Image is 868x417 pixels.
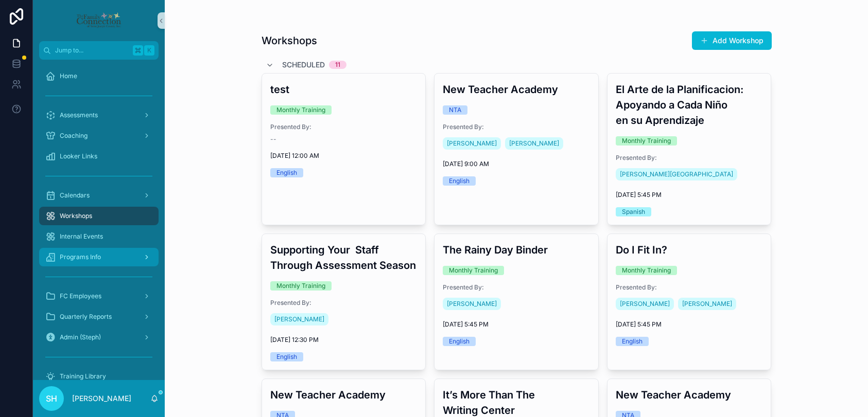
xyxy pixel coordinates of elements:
[39,126,159,145] a: Coaching
[276,168,297,177] div: English
[434,73,599,225] a: New Teacher AcademyNTAPresented By:[PERSON_NAME][PERSON_NAME][DATE] 9:00 AMEnglish
[270,299,418,307] span: Presented By:
[616,168,737,180] a: [PERSON_NAME][GEOGRAPHIC_DATA]
[616,387,763,403] h3: New Teacher Academy
[262,33,317,48] h1: Workshops
[616,242,763,258] h3: Do I Fit In?
[60,72,77,80] span: Home
[282,60,325,70] span: Scheduled
[39,207,159,225] a: Workshops
[270,242,418,273] h3: Supporting Your Staff Through Assessment Season
[616,320,763,329] span: [DATE] 5:45 PM
[270,152,418,160] span: [DATE] 12:00 AM
[443,160,590,168] span: [DATE] 9:00 AM
[39,186,159,205] a: Calendars
[449,105,461,115] div: NTA
[443,283,590,292] span: Presented By:
[335,61,340,69] div: 11
[39,227,159,246] a: Internal Events
[622,207,645,216] div: Spanish
[60,333,101,341] span: Admin (Steph)
[449,266,498,275] div: Monthly Training
[33,60,165,380] div: scrollable content
[270,336,418,344] span: [DATE] 12:30 PM
[60,232,103,241] span: Internal Events
[678,298,736,310] a: [PERSON_NAME]
[262,73,426,225] a: testMonthly TrainingPresented By:--[DATE] 12:00 AMEnglish
[276,105,325,115] div: Monthly Training
[620,170,733,178] span: [PERSON_NAME][GEOGRAPHIC_DATA]
[682,300,732,308] span: [PERSON_NAME]
[60,111,98,119] span: Assessments
[39,287,159,305] a: FC Employees
[262,233,426,370] a: Supporting Your Staff Through Assessment SeasonMonthly TrainingPresented By:[PERSON_NAME][DATE] 1...
[434,233,599,370] a: The Rainy Day BinderMonthly TrainingPresented By:[PERSON_NAME][DATE] 5:45 PMEnglish
[447,139,497,148] span: [PERSON_NAME]
[60,152,97,160] span: Looker Links
[60,253,101,261] span: Programs Info
[447,300,497,308] span: [PERSON_NAME]
[443,298,501,310] a: [PERSON_NAME]
[616,154,763,162] span: Presented By:
[39,67,159,85] a: Home
[60,191,90,200] span: Calendars
[449,337,470,346] div: English
[39,106,159,124] a: Assessments
[39,367,159,386] a: Training Library
[60,212,92,220] span: Workshops
[60,132,88,140] span: Coaching
[72,393,131,404] p: [PERSON_NAME]
[607,73,772,225] a: El Arte de la Planificacion: Apoyando a Cada Niño en su AprendizajeMonthly TrainingPresented By:[...
[616,298,674,310] a: [PERSON_NAME]
[443,320,590,329] span: [DATE] 5:45 PM
[616,283,763,292] span: Presented By:
[46,392,57,405] span: SH
[39,307,159,326] a: Quarterly Reports
[443,82,590,97] h3: New Teacher Academy
[55,46,129,55] span: Jump to...
[60,313,112,321] span: Quarterly Reports
[60,292,101,300] span: FC Employees
[270,135,276,143] span: --
[39,248,159,266] a: Programs Info
[274,315,324,323] span: [PERSON_NAME]
[270,123,418,131] span: Presented By:
[616,82,763,128] h3: El Arte de la Planificacion: Apoyando a Cada Niño en su Aprendizaje
[443,123,590,131] span: Presented By:
[39,328,159,347] a: Admin (Steph)
[270,313,328,325] a: [PERSON_NAME]
[39,147,159,166] a: Looker Links
[276,281,325,291] div: Monthly Training
[276,352,297,361] div: English
[509,139,559,148] span: [PERSON_NAME]
[620,300,670,308] span: [PERSON_NAME]
[607,233,772,370] a: Do I Fit In?Monthly TrainingPresented By:[PERSON_NAME][PERSON_NAME][DATE] 5:45 PMEnglish
[443,242,590,258] h3: The Rainy Day Binder
[449,176,470,186] div: English
[692,31,772,50] button: Add Workshop
[622,337,643,346] div: English
[60,372,106,380] span: Training Library
[443,137,501,150] a: [PERSON_NAME]
[622,266,671,275] div: Monthly Training
[145,46,153,55] span: K
[270,82,418,97] h3: test
[270,387,418,403] h3: New Teacher Academy
[505,137,563,150] a: [PERSON_NAME]
[39,41,159,60] button: Jump to...K
[76,12,121,29] img: App logo
[616,191,763,199] span: [DATE] 5:45 PM
[622,136,671,146] div: Monthly Training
